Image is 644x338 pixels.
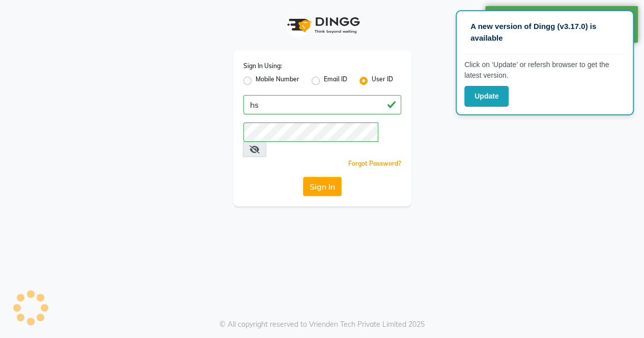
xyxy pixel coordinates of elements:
label: Sign In Using: [243,62,282,71]
button: Sign In [303,177,342,196]
label: Mobile Number [256,75,299,87]
input: Username [243,122,379,142]
img: logo1.svg [282,10,363,40]
input: Username [243,95,401,114]
a: Forgot Password? [348,160,401,167]
p: A new version of Dingg (v3.17.0) is available [470,21,619,44]
label: Email ID [324,75,347,87]
button: Update [464,86,509,107]
p: Click on ‘Update’ or refersh browser to get the latest version. [464,59,625,81]
label: User ID [372,75,393,87]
